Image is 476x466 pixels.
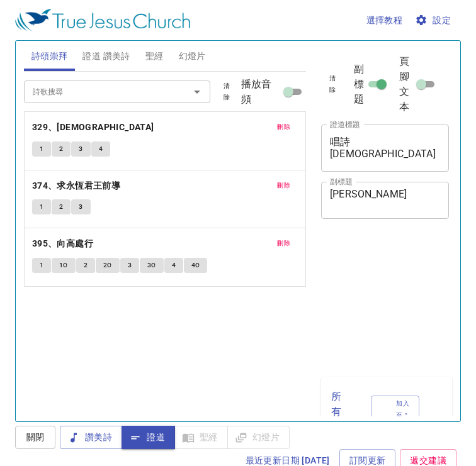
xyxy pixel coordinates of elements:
button: 329、[DEMOGRAPHIC_DATA] [32,119,156,135]
button: 刪除 [269,119,298,135]
span: 清除 [220,80,233,103]
span: 2 [84,260,88,271]
button: 395、向高處行 [32,236,96,252]
button: 2 [52,141,71,157]
span: 3C [147,260,156,271]
textarea: 唱詩[DEMOGRAPHIC_DATA] [330,136,440,160]
span: 加入至＂所有證道＂ [379,398,411,455]
button: 3C [140,258,164,273]
span: 幻燈片 [179,48,206,64]
span: 選擇教程 [366,13,403,28]
button: 清除 [321,71,344,97]
span: 2 [59,201,63,213]
button: 3 [71,141,90,157]
button: 選擇教程 [361,9,408,32]
span: 刪除 [277,238,290,249]
span: 1C [59,260,68,271]
button: Open [188,83,206,101]
span: 關閉 [25,430,45,445]
span: 讚美詩 [70,430,112,445]
button: 證道 [122,426,175,449]
span: 設定 [417,13,451,28]
span: 詩頌崇拜 [31,48,68,64]
span: 2C [103,260,112,271]
img: True Jesus Church [15,9,190,31]
span: 1 [40,201,43,213]
button: 1 [32,258,51,273]
button: 3 [71,199,90,214]
p: 所有證道 ( 0 ) [331,389,344,465]
b: 329、[DEMOGRAPHIC_DATA] [32,119,154,135]
span: 3 [79,201,82,213]
button: 1 [32,199,51,214]
button: 讚美詩 [60,426,122,449]
button: 4 [164,258,183,273]
span: 證道 [132,430,165,445]
button: 3 [120,258,139,273]
iframe: from-child [316,232,425,372]
button: 設定 [412,9,456,32]
span: 4 [172,260,176,271]
button: 1 [32,141,51,157]
span: 3 [79,143,82,155]
span: 1 [40,143,43,155]
button: 374、求永恆君王前導 [32,178,123,194]
span: 3 [128,260,132,271]
span: 證道 讚美詩 [82,48,130,64]
textarea: [PERSON_NAME] [330,188,440,212]
span: 4 [99,143,103,155]
button: 2C [96,258,120,273]
span: 播放音頻 [241,77,281,107]
button: 刪除 [269,178,298,193]
span: 4C [191,260,200,271]
span: 1 [40,260,43,271]
button: 2 [52,199,71,214]
b: 395、向高處行 [32,236,93,252]
b: 374、求永恆君王前導 [32,178,120,194]
span: 刪除 [277,180,290,191]
button: 4 [91,141,110,157]
button: 關閉 [15,426,55,449]
span: 刪除 [277,121,290,133]
span: 聖經 [145,48,164,64]
button: 加入至＂所有證道＂ [371,396,419,458]
span: 副標題 [354,62,364,107]
span: 頁腳文本 [399,54,414,114]
button: 2 [76,258,95,273]
button: 清除 [213,79,241,105]
span: 清除 [329,73,336,96]
span: 2 [59,143,63,155]
button: 4C [184,258,208,273]
button: 刪除 [269,236,298,251]
button: 1C [52,258,76,273]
